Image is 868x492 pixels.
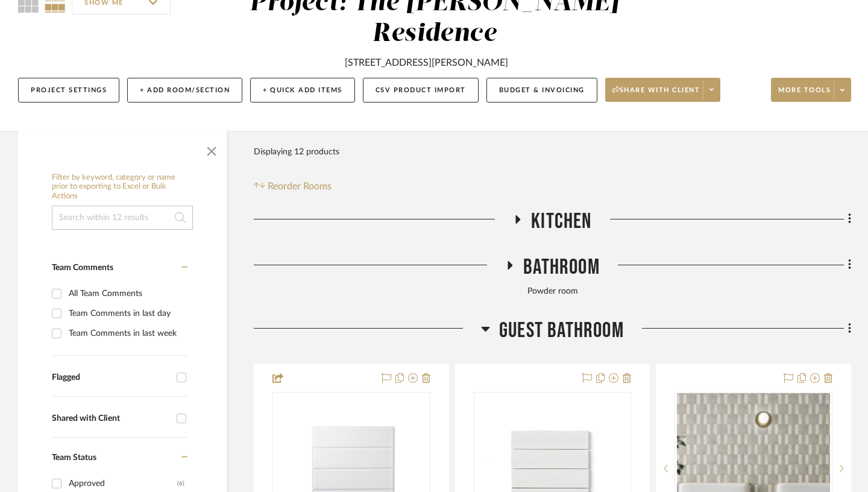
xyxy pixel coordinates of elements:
div: Displaying 12 products [254,140,339,164]
div: All Team Comments [69,284,184,303]
div: Team Comments in last week [69,324,184,343]
span: Guest Bathroom [499,318,624,344]
button: + Quick Add Items [250,78,355,102]
button: Reorder Rooms [254,179,332,194]
span: Reorder Rooms [268,179,332,194]
span: Share with client [612,86,700,104]
button: Close [200,137,224,161]
div: Powder room [254,285,851,298]
span: Team Comments [52,263,113,272]
div: [STREET_ADDRESS][PERSON_NAME] [345,55,508,70]
input: Search within 12 results [52,206,193,230]
span: More tools [778,86,831,104]
button: More tools [771,78,851,102]
span: Bathroom [523,254,600,280]
button: Share with client [605,78,721,102]
h6: Filter by keyword, category or name prior to exporting to Excel or Bulk Actions [52,173,193,201]
button: Budget & Invoicing [486,78,597,102]
div: Team Comments in last day [69,304,184,323]
span: Kitchen [531,209,591,235]
button: + Add Room/Section [127,78,242,102]
div: Shared with Client [52,414,171,424]
span: Team Status [52,453,96,462]
div: Flagged [52,373,171,383]
button: CSV Product Import [363,78,479,102]
button: Project Settings [18,78,119,102]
